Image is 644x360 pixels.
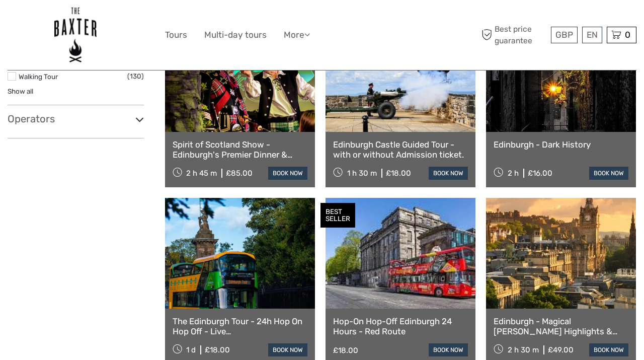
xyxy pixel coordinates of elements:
span: Best price guarantee [479,24,549,46]
div: £16.00 [528,169,552,178]
span: GBP [555,30,573,40]
div: EN [582,27,602,43]
div: BEST SELLER [320,203,355,228]
span: 0 [623,30,632,40]
a: Tours [165,28,187,42]
a: Spirit of Scotland Show - Edinburgh's Premier Dinner & Show [173,139,307,160]
div: £49.00 [548,345,574,354]
a: book now [268,167,307,180]
a: Walking Tour [19,73,58,81]
span: 2 h [508,169,519,178]
span: 1 d [186,345,196,354]
a: Edinburgh - Magical [PERSON_NAME] Highlights & Wizards Tour [494,316,628,337]
a: Edinburgh - Dark History [494,139,628,150]
div: £18.00 [333,346,358,355]
a: book now [429,167,468,180]
a: Hop-On Hop-Off Edinburgh 24 Hours - Red Route [333,316,468,337]
div: £85.00 [226,169,253,178]
a: book now [589,167,628,180]
span: 1 h 30 m [347,169,377,178]
img: 3013-eeab7bbd-6217-44ed-85b4-11cc87272961_logo_big.png [54,8,97,62]
h3: Operators [8,113,144,125]
a: More [284,28,310,42]
a: Edinburgh Castle Guided Tour - with or without Admission ticket. [333,139,468,160]
span: 2 h 30 m [508,345,539,354]
a: Multi-day tours [204,28,267,42]
div: £18.00 [205,345,230,354]
a: book now [429,343,468,356]
a: book now [268,343,307,356]
a: Show all [8,87,33,95]
a: book now [589,343,628,356]
a: The Edinburgh Tour - 24h Hop On Hop Off - Live commentary/Guided [173,316,307,337]
span: 2 h 45 m [186,169,217,178]
span: (130) [127,70,144,82]
div: £18.00 [386,169,411,178]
